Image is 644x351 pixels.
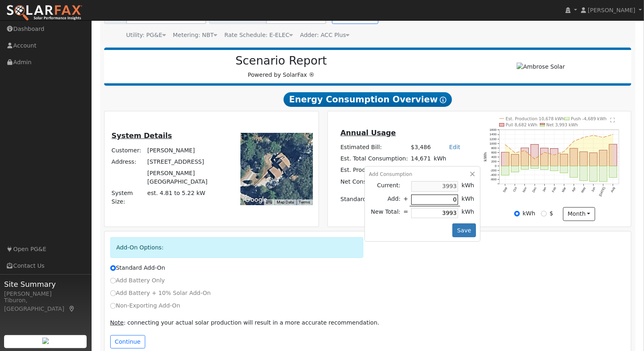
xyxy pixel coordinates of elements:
[108,54,454,79] div: Powered by SolarFax ®
[341,129,396,137] u: Annual Usage
[590,166,598,182] rect: onclick=""
[432,165,448,176] td: kWh
[491,151,497,154] text: 600
[110,188,146,208] td: System Size:
[299,200,310,204] a: Terms (opens in new tab)
[110,278,116,284] input: Add Battery Only
[173,31,218,39] div: Metering: NBT
[570,148,578,166] rect: onclick=""
[544,152,545,153] circle: onclick=""
[339,176,409,188] td: Net Consumption:
[522,186,528,193] text: Nov
[580,166,587,181] rect: onclick=""
[110,335,145,349] button: Continue
[242,195,269,205] a: Open this area in Google Maps (opens a new window)
[460,193,476,206] td: kWh
[402,193,410,206] td: +
[225,32,293,38] span: Alias: HETOUCN
[593,135,594,136] circle: onclick=""
[541,211,547,217] input: $
[110,264,165,272] label: Standard Add-On
[369,206,402,220] td: New Total:
[242,195,269,205] img: Google
[146,188,225,208] td: System Size
[610,186,616,193] text: Aug
[609,166,617,178] rect: onclick=""
[550,166,558,171] rect: onclick=""
[491,155,497,159] text: 400
[266,199,272,205] button: Keyboard shortcuts
[277,199,294,205] button: Map Data
[4,290,87,298] div: [PERSON_NAME]
[583,137,585,138] circle: onclick=""
[591,186,596,193] text: Jun
[550,209,553,218] label: $
[573,141,574,142] circle: onclick=""
[409,153,432,165] td: 14,671
[409,141,432,153] td: $3,486
[440,97,446,103] i: Show Help
[515,152,516,154] circle: onclick=""
[369,171,476,178] div: Add Consumption
[110,303,116,309] input: Non-Exporting Add-On
[554,154,555,156] circle: onclick=""
[490,137,497,141] text: 1200
[460,206,476,220] td: kWh
[110,289,211,297] label: Add Battery + 10% Solar Add-On
[552,186,557,193] text: Feb
[600,166,607,182] rect: onclick=""
[523,209,535,218] label: kWh
[110,290,116,296] input: Add Battery + 10% Solar Add-On
[491,146,497,150] text: 800
[531,166,539,169] rect: onclick=""
[517,63,565,71] img: Ambrose Solar
[409,165,432,176] td: 10,678
[521,148,529,166] rect: onclick=""
[581,186,586,193] text: May
[146,145,225,156] td: [PERSON_NAME]
[542,186,547,193] text: Jan
[110,301,180,310] label: Non-Exporting Add-On
[146,156,225,167] td: [STREET_ADDRESS]
[502,186,508,193] text: Sep
[339,153,409,165] td: Est. Total Consumption:
[524,150,526,151] circle: onclick=""
[369,180,402,193] td: Current:
[452,223,476,237] button: Save
[112,54,450,68] h2: Scenario Report
[514,211,520,217] input: kWh
[611,117,615,123] text: 
[146,167,225,187] td: [PERSON_NAME][GEOGRAPHIC_DATA]
[110,319,124,326] u: Note
[284,92,452,107] span: Energy Consumption Overview
[110,237,364,258] div: Add-On Options:
[491,160,497,163] text: 200
[505,144,506,145] circle: onclick=""
[339,193,469,205] td: Standard Add-On
[110,265,116,271] input: Standard Add-On
[600,150,607,166] rect: onclick=""
[490,128,497,132] text: 1600
[4,279,87,290] span: Site Summary
[531,145,539,166] rect: onclick=""
[563,151,565,152] circle: onclick=""
[300,31,350,39] div: Adder: ACC Plus
[110,156,146,167] td: Address:
[495,164,497,168] text: 0
[369,193,402,206] td: Add:
[609,144,617,166] rect: onclick=""
[126,31,166,39] div: Utility: PG&E
[339,141,409,153] td: Estimated Bill:
[402,206,410,220] td: =
[511,154,519,166] rect: onclick=""
[110,276,165,285] label: Add Battery Only
[546,122,578,127] text: Net 3,993 kWh
[560,154,568,166] rect: onclick=""
[490,173,496,177] text: -400
[68,305,76,312] a: Map
[561,186,567,193] text: Mar
[490,178,496,182] text: -600
[110,145,146,156] td: Customer:
[613,134,614,135] circle: onclick=""
[571,116,607,121] text: Push -4,689 kWh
